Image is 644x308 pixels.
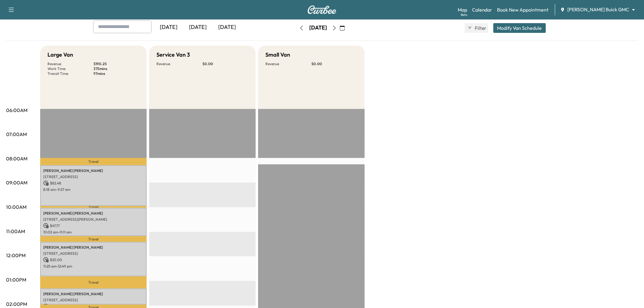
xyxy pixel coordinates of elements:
[43,251,144,256] p: [STREET_ADDRESS]
[311,61,357,66] p: $ 0.00
[40,206,147,208] p: Travel
[40,236,147,242] p: Travel
[202,61,248,66] p: $ 0.00
[43,264,144,269] p: 11:25 am - 12:49 pm
[568,6,629,13] span: [PERSON_NAME] Buick GMC
[497,6,549,13] a: Book New Appointment
[156,61,202,66] p: Revenue
[43,168,144,173] p: [PERSON_NAME] [PERSON_NAME]
[43,298,144,303] p: [STREET_ADDRESS]
[6,300,27,308] p: 02:00PM
[43,292,144,296] p: [PERSON_NAME] [PERSON_NAME]
[43,217,144,222] p: [STREET_ADDRESS][PERSON_NAME]
[154,20,183,34] div: [DATE]
[93,61,139,66] p: $ 190.25
[307,5,337,14] img: Curbee Logo
[265,51,290,59] h5: Small Van
[212,20,242,34] div: [DATE]
[6,276,26,283] p: 01:00PM
[6,228,25,235] p: 11:00AM
[461,12,467,17] div: Beta
[43,223,144,229] p: $ 47.77
[47,66,93,71] p: Work Time
[465,23,488,33] button: Filter
[47,61,93,66] p: Revenue
[47,51,73,59] h5: Large Van
[6,252,26,259] p: 12:00PM
[43,187,144,192] p: 8:18 am - 9:57 am
[475,24,486,32] span: Filter
[156,51,190,59] h5: Service Van 3
[6,107,27,114] p: 06:00AM
[43,180,144,186] p: $ 82.48
[43,174,144,179] p: [STREET_ADDRESS]
[43,230,144,235] p: 10:02 am - 11:11 am
[265,61,311,66] p: Revenue
[40,158,147,165] p: Travel
[43,245,144,250] p: [PERSON_NAME] [PERSON_NAME]
[183,20,212,34] div: [DATE]
[493,23,546,33] button: Modify Van Schedule
[6,131,27,138] p: 07:00AM
[43,211,144,216] p: [PERSON_NAME] [PERSON_NAME]
[93,66,139,71] p: 375 mins
[43,257,144,263] p: $ 30.00
[47,71,93,76] p: Transit Time
[6,203,26,211] p: 10:00AM
[6,155,27,162] p: 08:00AM
[309,24,327,32] div: [DATE]
[6,179,27,186] p: 09:00AM
[458,6,467,13] a: MapBeta
[40,276,147,289] p: Travel
[93,71,139,76] p: 97 mins
[472,6,492,13] a: Calendar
